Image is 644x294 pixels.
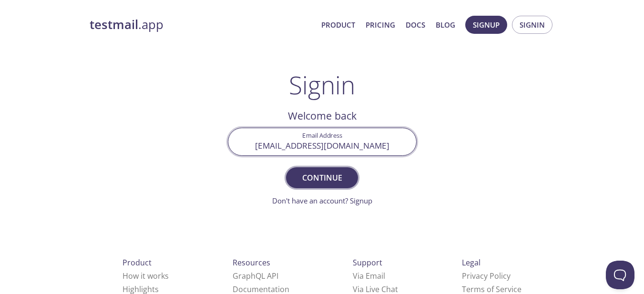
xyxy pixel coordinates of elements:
a: Don't have an account? Signup [272,196,372,205]
a: Via Email [353,271,385,281]
a: Privacy Policy [462,271,511,281]
a: Product [321,19,355,31]
iframe: Help Scout Beacon - Open [606,261,634,289]
span: Support [353,257,382,268]
span: Signup [473,19,500,31]
a: testmail.app [90,17,314,33]
a: How it works [123,271,169,281]
button: Signin [512,16,552,34]
button: Signup [465,16,507,34]
span: Product [123,257,152,268]
span: Continue [296,171,347,184]
span: Resources [233,257,270,268]
span: Legal [462,257,480,268]
h2: Welcome back [228,108,417,124]
a: Blog [436,19,455,31]
a: Pricing [366,19,395,31]
a: Docs [406,19,425,31]
strong: testmail [90,16,138,33]
h1: Signin [289,71,355,99]
button: Continue [286,167,358,188]
a: GraphQL API [233,271,278,281]
span: Signin [520,19,545,31]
